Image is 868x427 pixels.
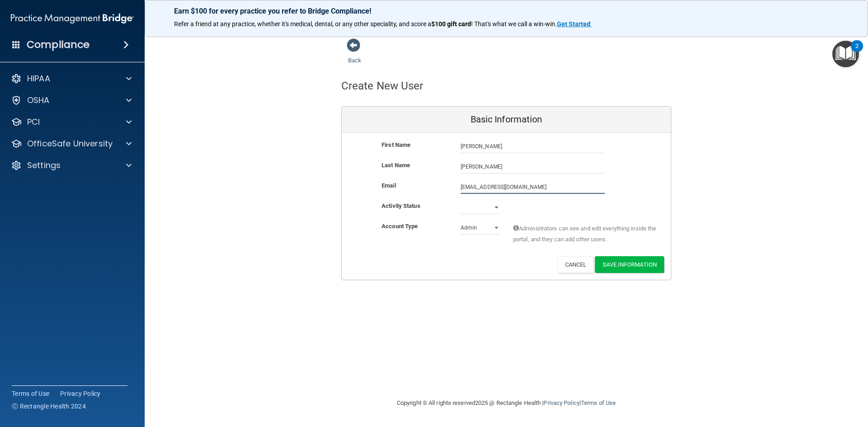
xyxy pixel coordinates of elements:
p: Earn $100 for every practice you refer to Bridge Compliance! [174,7,839,15]
a: OSHA [11,95,132,106]
span: Administrators can see and edit everything inside the portal, and they can add other users. [513,223,657,245]
div: Copyright © All rights reserved 2025 @ Rectangle Health | | [341,389,671,418]
a: Settings [11,160,132,171]
strong: Get Started [557,20,590,28]
p: HIPAA [27,73,50,84]
p: Settings [27,160,61,171]
b: Last Name [382,162,410,169]
a: OfficeSafe University [11,138,132,149]
span: Refer a friend at any practice, whether it's medical, dental, or any other speciality, and score a [174,20,431,28]
div: Basic Information [342,107,671,133]
strong: $100 gift card [431,20,471,28]
h4: Compliance [27,38,90,51]
span: Ⓒ Rectangle Health 2024 [12,402,86,411]
a: Terms of Use [581,399,616,406]
h4: Create New User [341,80,424,92]
p: OfficeSafe University [27,138,113,149]
b: Email [382,182,396,189]
a: Back [348,46,361,64]
b: Account Type [382,223,418,230]
span: ! That's what we call a win-win. [471,20,557,28]
a: PCI [11,117,132,127]
img: PMB logo [11,9,134,28]
b: First Name [382,141,410,148]
p: OSHA [27,95,50,106]
a: HIPAA [11,73,132,84]
a: Privacy Policy [60,389,101,398]
b: Activity Status [382,202,420,209]
button: Cancel [557,256,594,273]
button: Open Resource Center, 2 new notifications [832,41,859,67]
button: Save Information [595,256,664,273]
a: Terms of Use [12,389,49,398]
a: Privacy Policy [543,399,579,406]
div: 2 [855,46,859,58]
a: Get Started [557,20,592,28]
p: PCI [27,117,40,127]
